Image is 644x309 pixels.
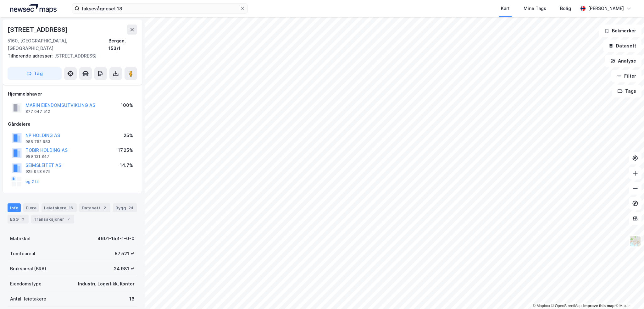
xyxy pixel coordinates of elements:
[605,55,641,67] button: Analyse
[599,25,641,37] button: Bokmerker
[603,40,641,52] button: Datasett
[108,37,137,52] div: Bergen, 153/1
[629,235,641,247] img: Z
[8,52,132,60] div: [STREET_ADDRESS]
[8,90,137,98] div: Hjemmelshaver
[8,67,62,80] button: Tag
[583,304,614,308] a: Improve this map
[560,5,571,12] div: Bolig
[127,205,135,211] div: 24
[115,250,135,257] div: 57 521 ㎡
[129,295,135,303] div: 16
[10,4,57,13] img: logo.a4113a55bc3d86da70a041830d287a7e.svg
[118,146,133,154] div: 17.25%
[25,169,51,174] div: 925 948 675
[501,5,510,12] div: Kart
[68,205,74,211] div: 16
[613,279,644,309] iframe: Chat Widget
[524,5,546,12] div: Mine Tags
[31,215,74,223] div: Transaksjoner
[8,203,21,212] div: Info
[10,265,46,273] div: Bruksareal (BRA)
[23,203,39,212] div: Eiere
[8,25,69,35] div: [STREET_ADDRESS]
[8,215,29,223] div: ESG
[80,4,240,13] input: Søk på adresse, matrikkel, gårdeiere, leietakere eller personer
[25,154,49,159] div: 989 121 847
[611,70,641,82] button: Filter
[10,280,42,288] div: Eiendomstype
[114,265,135,273] div: 24 981 ㎡
[65,216,72,222] div: 7
[79,203,110,212] div: Datasett
[78,280,135,288] div: Industri, Logistikk, Kontor
[20,216,26,222] div: 2
[25,109,50,114] div: 877 047 512
[121,102,133,109] div: 100%
[42,203,77,212] div: Leietakere
[102,205,108,211] div: 2
[8,120,137,128] div: Gårdeiere
[612,85,641,97] button: Tags
[551,304,582,308] a: OpenStreetMap
[10,235,31,242] div: Matrikkel
[533,304,550,308] a: Mapbox
[10,250,35,257] div: Tomteareal
[10,295,46,303] div: Antall leietakere
[97,235,135,242] div: 4601-153-1-0-0
[8,53,54,58] span: Tilhørende adresser:
[588,5,624,12] div: [PERSON_NAME]
[113,203,137,212] div: Bygg
[25,139,50,144] div: 988 752 983
[8,37,108,52] div: 5160, [GEOGRAPHIC_DATA], [GEOGRAPHIC_DATA]
[120,162,133,169] div: 14.7%
[124,132,133,139] div: 25%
